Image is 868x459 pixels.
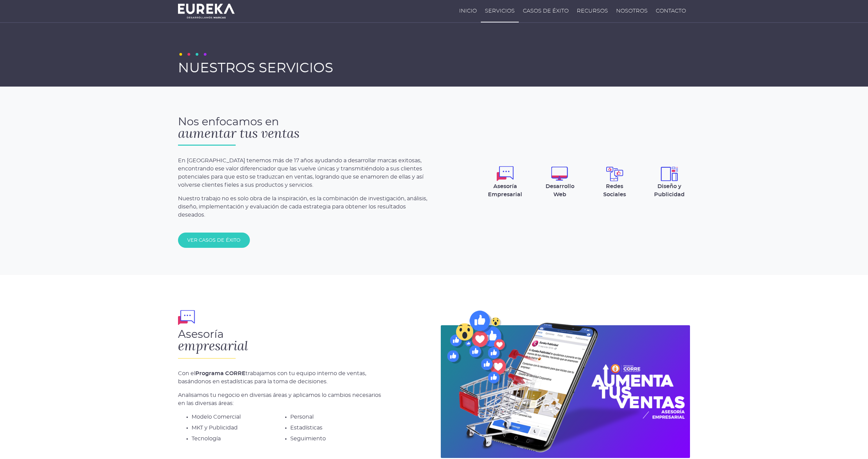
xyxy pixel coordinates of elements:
[539,182,580,199] p: Desarrollo Web
[195,371,245,376] strong: Programa CORRE
[290,424,383,432] li: Estadísticas
[594,182,635,199] p: Redes Sociales
[178,391,383,407] p: Analisamos tu negocio en diversas áreas y aplicamos lo cambios necesarios en las diversas áreas:
[192,435,285,443] li: Tecnología
[178,157,427,189] p: En [GEOGRAPHIC_DATA] tenemos más de 17 años ayudando a desarrollar marcas exitosas, encontrando e...
[178,125,299,142] span: aumentar tus ventas
[178,233,250,247] a: Ver casos de éxito
[485,182,526,199] p: Asesoría Empresarial
[290,413,383,421] li: Personal
[649,182,690,199] p: Diseño y Publicidad
[178,338,248,354] span: empresarial
[178,369,383,386] p: Con el trabajamos con tu equipo interno de ventas, basándonos en estadísticas para la toma de dec...
[178,61,690,76] h1: Nuestros Servicios
[178,116,427,146] h2: Nos enfocamos en
[192,424,285,432] li: MKT y Publicidad
[192,413,285,421] li: Modelo Comercial
[837,426,865,456] iframe: Cliengo Widget
[178,329,383,358] h2: Asesoría
[441,302,690,458] img: d41d6e0.png
[178,195,427,219] p: Nuestro trabajo no es solo obra de la inspiración, es la combinación de investigación, análisis, ...
[290,435,383,443] li: Seguimiento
